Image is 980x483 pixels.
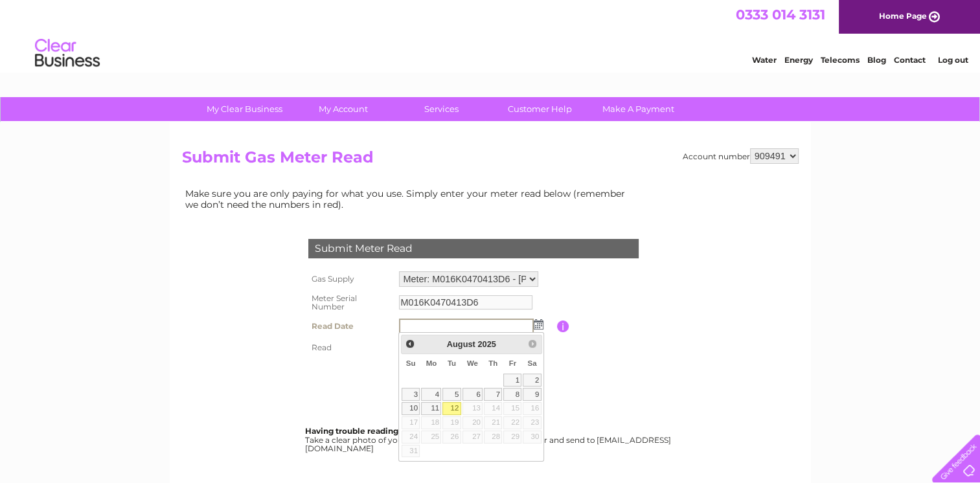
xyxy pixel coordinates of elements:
[191,97,298,121] a: My Clear Business
[509,359,517,367] span: Friday
[426,359,437,367] span: Monday
[448,359,456,367] span: Tuesday
[557,320,569,332] input: Information
[402,388,420,401] a: 3
[527,359,536,367] span: Saturday
[462,388,483,401] a: 6
[388,97,495,121] a: Services
[290,97,396,121] a: My Account
[406,359,416,367] span: Sunday
[488,359,497,367] span: Thursday
[305,315,396,337] th: Read Date
[736,6,825,23] a: 0333 014 3131
[467,359,478,367] span: Wednesday
[821,55,860,65] a: Telecoms
[305,268,396,290] th: Gas Supply
[503,374,521,387] a: 1
[305,290,396,316] th: Meter Serial Number
[585,97,692,121] a: Make A Payment
[523,374,541,387] a: 2
[752,55,777,65] a: Water
[402,402,420,415] a: 10
[503,388,521,401] a: 8
[305,426,450,436] b: Having trouble reading your meter?
[305,427,673,453] div: Take a clear photo of your readings, tell us which supply it's for and send to [EMAIL_ADDRESS][DO...
[867,55,886,65] a: Blog
[683,148,799,164] div: Account number
[182,148,799,173] h2: Submit Gas Meter Read
[442,388,461,401] a: 5
[405,339,415,349] span: Prev
[447,339,475,349] span: August
[442,402,461,415] a: 12
[305,337,396,358] th: Read
[403,337,418,352] a: Prev
[484,388,502,401] a: 7
[182,185,635,212] td: Make sure you are only paying for what you use. Simply enter your meter read below (remember we d...
[34,34,100,73] img: logo.png
[421,402,441,415] a: 11
[421,388,441,401] a: 4
[534,319,543,330] img: ...
[308,239,639,258] div: Submit Meter Read
[185,7,797,63] div: Clear Business is a trading name of Verastar Limited (registered in [GEOGRAPHIC_DATA] No. 3667643...
[396,358,557,383] td: Are you sure the read you have entered is correct?
[523,388,541,401] a: 9
[486,97,593,121] a: Customer Help
[937,55,968,65] a: Log out
[784,55,813,65] a: Energy
[894,55,926,65] a: Contact
[477,339,496,349] span: 2025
